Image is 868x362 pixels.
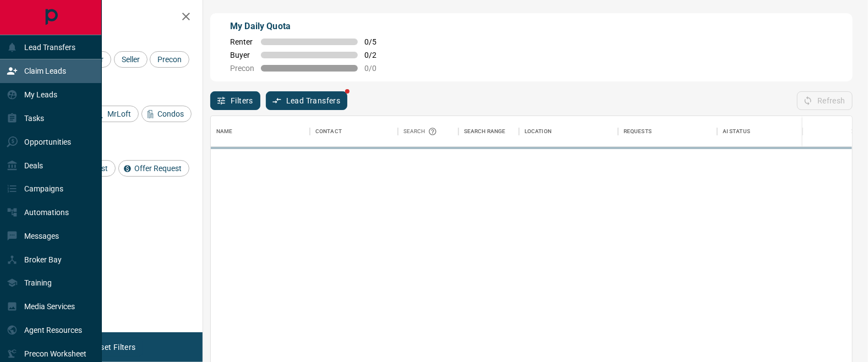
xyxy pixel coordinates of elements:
span: Offer Request [130,164,185,173]
div: Search [403,116,440,147]
button: Lead Transfers [266,91,348,110]
span: Seller [118,55,144,64]
h2: Filters [35,11,192,24]
p: My Daily Quota [230,20,389,33]
button: Filters [210,91,260,110]
span: 0 / 0 [364,64,389,73]
div: Name [216,116,233,147]
div: AI Status [717,116,838,147]
div: Location [525,116,552,147]
span: 0 / 2 [364,51,389,59]
span: MrLoft [103,109,135,118]
span: Buyer [230,51,254,59]
div: Condos [141,106,192,122]
div: Requests [618,116,717,147]
span: Condos [154,109,188,118]
button: Reset Filters [84,338,143,356]
span: Renter [230,37,254,46]
span: Precon [230,64,254,73]
div: Contact [315,116,342,147]
span: 0 / 5 [364,37,389,46]
div: Seller [114,51,148,68]
div: Contact [310,116,398,147]
div: Search Range [458,116,519,147]
div: Offer Request [118,160,189,177]
span: Precon [154,55,185,64]
div: Requests [624,116,652,147]
div: Precon [150,51,189,68]
div: MrLoft [91,106,139,122]
div: Location [519,116,618,147]
div: Name [211,116,310,147]
div: AI Status [723,116,750,147]
div: Search Range [464,116,506,147]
